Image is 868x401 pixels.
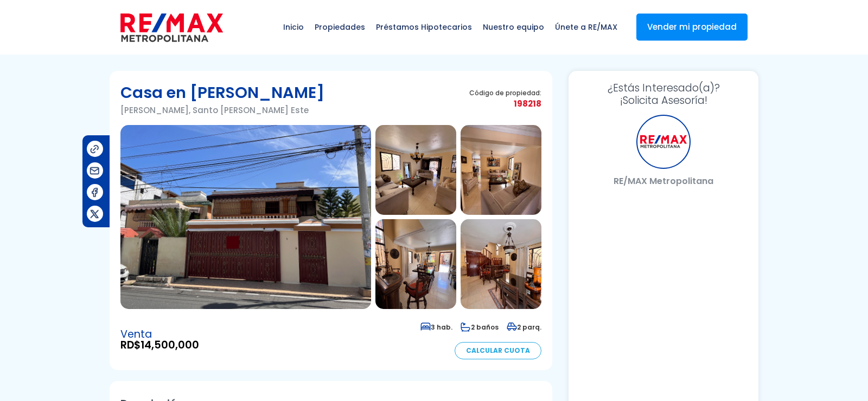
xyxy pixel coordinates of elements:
[579,174,748,188] p: RE/MAX Metropolitana
[461,219,541,309] img: Casa en Isabelita I
[420,323,452,332] span: 3 hab.
[120,340,199,351] span: RD$
[89,143,100,155] img: Compartir
[120,82,324,103] h1: Casa en [PERSON_NAME]
[89,208,100,220] img: Compartir
[579,82,748,107] h3: ¡Solicita Asesoría!
[120,329,199,340] span: Venta
[309,11,371,43] span: Propiedades
[375,219,456,309] img: Casa en Isabelita I
[550,11,623,43] span: Únete a RE/MAX
[89,187,100,198] img: Compartir
[469,89,541,97] span: Código de propiedad:
[371,11,477,43] span: Préstamos Hipotecarios
[120,103,324,117] p: [PERSON_NAME], Santo [PERSON_NAME] Este
[579,82,748,94] span: ¿Estás Interesado(a)?
[636,14,748,41] a: Vender mi propiedad
[469,97,541,110] span: 198218
[89,165,100,176] img: Compartir
[461,125,541,215] img: Casa en Isabelita I
[455,342,541,359] a: Calcular Cuota
[278,11,309,43] span: Inicio
[120,125,371,309] img: Casa en Isabelita I
[375,125,456,215] img: Casa en Isabelita I
[636,115,691,169] div: RE/MAX Metropolitana
[477,11,550,43] span: Nuestro equipo
[141,338,199,352] span: 14,500,000
[461,323,499,332] span: 2 baños
[507,323,541,332] span: 2 parq.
